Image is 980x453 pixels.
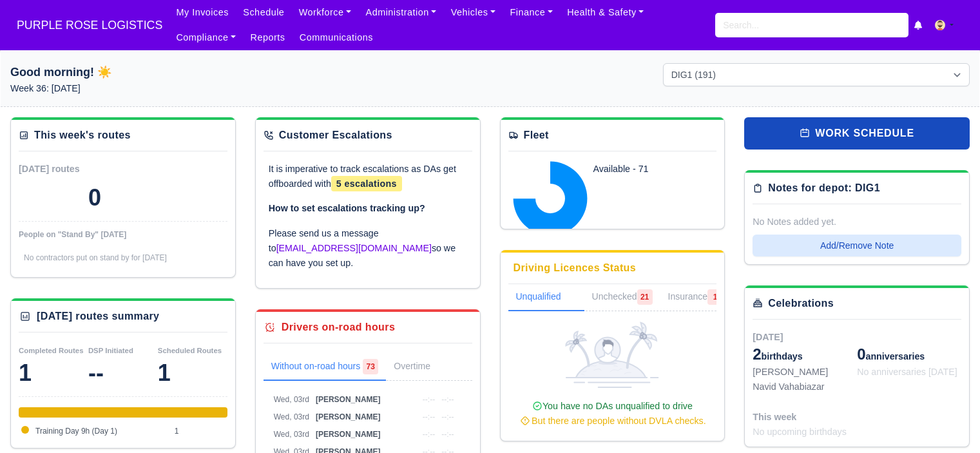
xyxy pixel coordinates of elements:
[753,380,857,394] div: Navid Vahabiazar
[293,25,381,50] a: Communications
[423,412,435,421] span: --:--
[753,235,961,256] button: Add/Remove Note
[88,360,158,386] div: --
[19,407,227,418] div: Training Day 9h (Day 1)
[274,395,309,404] span: Wed, 03rd
[584,284,660,311] a: Unchecked
[243,25,292,50] a: Reports
[593,162,698,177] div: Available - 71
[524,128,549,143] div: Fleet
[282,320,395,335] div: Drivers on-road hours
[857,367,957,377] span: No anniversaries [DATE]
[269,201,467,216] p: How to set escalations tracking up?
[19,347,84,354] small: Completed Routes
[269,162,467,191] p: It is imperative to track escalations as DAs get offboarded with
[753,332,783,342] span: [DATE]
[316,430,381,439] span: [PERSON_NAME]
[316,395,381,404] span: [PERSON_NAME]
[171,423,227,440] td: 1
[34,128,131,143] div: This week's routes
[274,430,309,439] span: Wed, 03rd
[19,162,123,177] div: [DATE] routes
[423,395,435,404] span: --:--
[441,395,454,404] span: --:--
[37,309,159,324] div: [DATE] routes summary
[423,430,435,439] span: --:--
[508,284,584,311] a: Unqualified
[857,344,961,365] div: anniversaries
[768,180,880,196] div: Notes for depot: DIG1
[753,344,857,365] div: birthdays
[269,226,467,270] p: Please send us a message to so we can have you set up.
[35,427,117,436] span: Training Day 9h (Day 1)
[169,25,243,50] a: Compliance
[331,176,402,191] span: 5 escalations
[10,13,169,38] a: PURPLE ROSE LOGISTICS
[88,185,101,211] div: 0
[19,229,227,240] div: People on "Stand By" [DATE]
[363,359,378,374] span: 73
[279,128,392,143] div: Customer Escalations
[768,296,834,311] div: Celebrations
[24,253,167,262] span: No contractors put on stand by for [DATE]
[276,243,432,253] a: [EMAIL_ADDRESS][DOMAIN_NAME]
[753,412,796,422] span: This week
[88,347,133,354] small: DSP Initiated
[715,13,908,37] input: Search...
[753,215,961,229] div: No Notes added yet.
[316,412,381,421] span: [PERSON_NAME]
[441,412,454,421] span: --:--
[10,81,317,96] p: Week 36: [DATE]
[514,399,712,429] div: You have no DAs unqualified to drive
[753,365,857,380] div: [PERSON_NAME]
[707,289,723,305] span: 1
[857,345,865,363] span: 0
[158,347,222,354] small: Scheduled Routes
[386,354,456,381] a: Overtime
[637,289,653,305] span: 21
[158,360,227,386] div: 1
[19,360,88,386] div: 1
[514,414,712,429] div: But there are people without DVLA checks.
[514,260,637,276] div: Driving Licences Status
[753,427,847,437] span: No upcoming birthdays
[441,430,454,439] span: --:--
[660,284,731,311] a: Insurance
[274,412,309,421] span: Wed, 03rd
[753,345,761,363] span: 2
[264,354,387,381] a: Without on-road hours
[744,117,970,149] a: work schedule
[10,63,317,81] h1: Good morning! ☀️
